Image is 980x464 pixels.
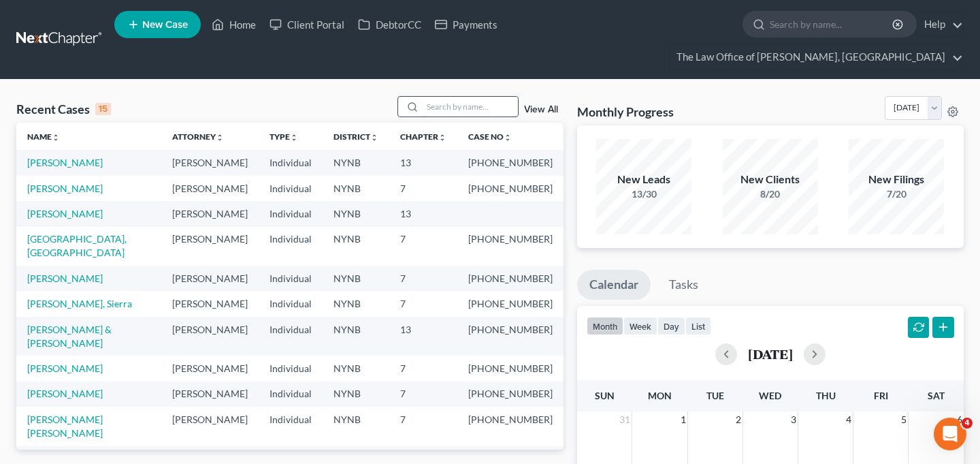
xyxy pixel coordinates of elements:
[457,407,563,446] td: [PHONE_NUMBER]
[389,407,457,446] td: 7
[27,132,60,142] a: Nameunfold_more
[27,183,103,194] a: [PERSON_NAME]
[524,105,558,114] a: View All
[52,134,60,142] i: unfold_more
[457,266,563,291] td: [PHONE_NUMBER]
[161,201,259,226] td: [PERSON_NAME]
[323,201,389,226] td: NYNB
[438,134,446,142] i: unfold_more
[748,347,793,361] h2: [DATE]
[323,317,389,356] td: NYNB
[457,356,563,381] td: [PHONE_NUMBER]
[161,176,259,201] td: [PERSON_NAME]
[457,291,563,316] td: [PHONE_NUMBER]
[323,227,389,266] td: NYNB
[27,298,132,309] a: [PERSON_NAME], Sierra
[577,104,674,120] h3: Monthly Progress
[618,412,632,428] span: 31
[955,412,964,428] span: 6
[679,412,687,428] span: 1
[290,134,298,142] i: unfold_more
[934,418,966,450] iframe: Intercom live chat
[161,150,259,175] td: [PERSON_NAME]
[874,390,888,401] span: Fri
[648,390,672,401] span: Mon
[595,390,615,401] span: Sun
[849,172,944,187] div: New Filings
[323,382,389,407] td: NYNB
[389,382,457,407] td: 7
[596,172,691,187] div: New Leads
[389,150,457,175] td: 13
[161,382,259,407] td: [PERSON_NAME]
[759,390,781,401] span: Wed
[161,227,259,266] td: [PERSON_NAME]
[16,101,111,117] div: Recent Cases
[962,418,973,429] span: 4
[389,176,457,201] td: 7
[323,407,389,446] td: NYNB
[596,187,691,201] div: 13/30
[577,270,651,300] a: Calendar
[389,201,457,226] td: 13
[370,134,378,142] i: unfold_more
[27,388,103,399] a: [PERSON_NAME]
[816,390,836,401] span: Thu
[259,201,323,226] td: Individual
[323,176,389,201] td: NYNB
[917,12,963,37] a: Help
[161,291,259,316] td: [PERSON_NAME]
[27,233,127,258] a: [GEOGRAPHIC_DATA], [GEOGRAPHIC_DATA]
[259,291,323,316] td: Individual
[323,291,389,316] td: NYNB
[468,132,512,142] a: Case Nounfold_more
[457,150,563,175] td: [PHONE_NUMBER]
[685,317,711,335] button: list
[27,208,103,219] a: [PERSON_NAME]
[504,134,512,142] i: unfold_more
[457,382,563,407] td: [PHONE_NUMBER]
[333,132,378,142] a: Districtunfold_more
[161,266,259,291] td: [PERSON_NAME]
[423,97,518,117] input: Search by name...
[900,412,908,428] span: 5
[95,103,111,115] div: 15
[389,317,457,356] td: 13
[161,317,259,356] td: [PERSON_NAME]
[27,273,103,284] a: [PERSON_NAME]
[587,317,623,335] button: month
[161,356,259,381] td: [PERSON_NAME]
[27,414,103,439] a: [PERSON_NAME] [PERSON_NAME]
[27,362,103,374] a: [PERSON_NAME]
[269,132,298,142] a: Typeunfold_more
[172,132,224,142] a: Attorneyunfold_more
[670,45,963,69] a: The Law Office of [PERSON_NAME], [GEOGRAPHIC_DATA]
[259,382,323,407] td: Individual
[457,227,563,266] td: [PHONE_NUMBER]
[845,412,853,428] span: 4
[27,157,103,168] a: [PERSON_NAME]
[623,317,657,335] button: week
[789,412,798,428] span: 3
[734,412,742,428] span: 2
[259,266,323,291] td: Individual
[657,317,685,335] button: day
[259,150,323,175] td: Individual
[389,356,457,381] td: 7
[657,270,710,300] a: Tasks
[323,266,389,291] td: NYNB
[389,266,457,291] td: 7
[400,132,446,142] a: Chapterunfold_more
[770,12,894,37] input: Search by name...
[723,172,818,187] div: New Clients
[263,12,351,37] a: Client Portal
[323,356,389,381] td: NYNB
[259,407,323,446] td: Individual
[259,227,323,266] td: Individual
[142,20,188,30] span: New Case
[389,291,457,316] td: 7
[205,12,263,37] a: Home
[389,227,457,266] td: 7
[216,134,224,142] i: unfold_more
[723,187,818,201] div: 8/20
